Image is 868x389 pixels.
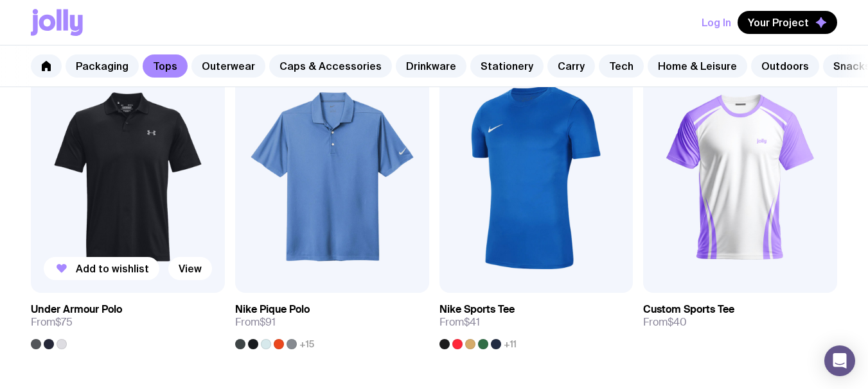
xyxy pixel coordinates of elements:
span: +15 [299,339,314,349]
a: Nike Pique PoloFrom$91+15 [235,293,429,349]
span: $91 [260,315,276,329]
a: Tops [143,54,188,78]
a: Under Armour PoloFrom$75 [31,293,225,349]
a: Packaging [66,54,139,78]
span: $40 [668,315,687,329]
div: Open Intercom Messenger [824,345,855,376]
span: From [643,316,687,329]
button: Add to wishlist [44,257,159,280]
span: +11 [504,339,517,349]
a: Outdoors [751,54,819,78]
h3: Nike Pique Polo [235,303,310,316]
span: $75 [55,315,73,329]
button: Your Project [738,11,837,34]
span: From [31,316,73,329]
h3: Nike Sports Tee [439,303,515,316]
a: Tech [599,54,644,78]
a: Custom Sports TeeFrom$40 [643,293,837,339]
a: View [168,257,212,280]
span: From [235,316,276,329]
h3: Custom Sports Tee [643,303,734,316]
span: Add to wishlist [76,262,149,275]
a: Carry [547,54,595,78]
span: $41 [464,315,480,329]
a: Drinkware [396,54,466,78]
button: Log In [702,11,731,34]
span: Your Project [748,16,809,29]
a: Caps & Accessories [269,54,392,78]
a: Stationery [470,54,544,78]
a: Outerwear [191,54,265,78]
a: Nike Sports TeeFrom$41+11 [439,293,633,349]
h3: Under Armour Polo [31,303,122,316]
a: Home & Leisure [648,54,747,78]
span: From [439,316,480,329]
